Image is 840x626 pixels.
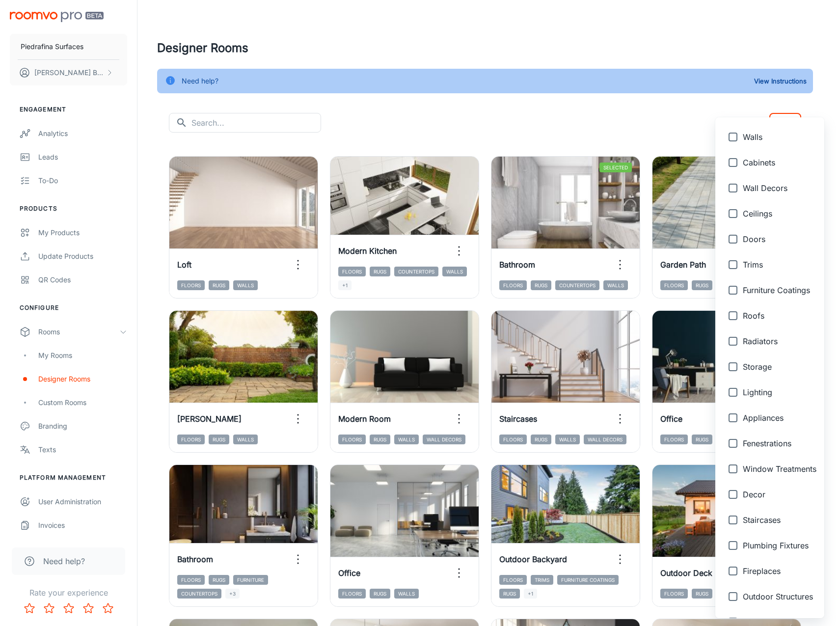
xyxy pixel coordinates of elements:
span: Fireplaces [743,565,816,577]
span: Walls [743,131,816,143]
span: Storage [743,361,816,373]
span: Roofs [743,310,816,322]
span: Staircases [743,514,816,526]
span: Lighting [743,386,816,398]
span: Wall Decors [743,182,816,194]
span: Radiators [743,335,816,347]
span: Cabinets [743,157,816,168]
span: Decor [743,489,816,500]
span: Trims [743,259,816,271]
span: Window Treatments [743,463,816,475]
span: Furniture Coatings [743,284,816,296]
span: Plumbing Fixtures [743,540,816,551]
span: Ceilings [743,208,816,219]
span: Outdoor Structures [743,591,816,602]
span: Doors [743,233,816,245]
span: Fenestrations [743,437,816,449]
span: Appliances [743,412,816,424]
